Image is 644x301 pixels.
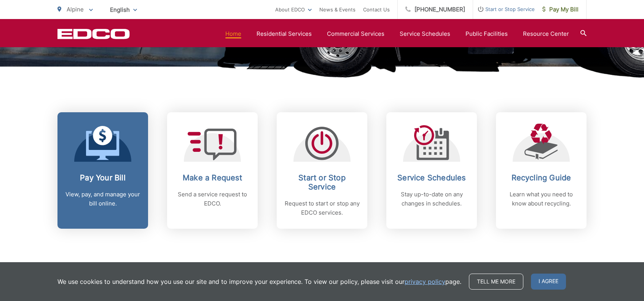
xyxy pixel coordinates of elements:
a: Home [225,29,241,38]
p: Request to start or stop any EDCO services. [284,199,360,217]
a: EDCD logo. Return to the homepage. [57,29,130,39]
h2: Recycling Guide [504,173,579,182]
span: English [104,3,143,16]
a: Recycling Guide Learn what you need to know about recycling. [496,112,587,229]
p: Learn what you need to know about recycling. [504,190,579,208]
h2: Pay Your Bill [65,173,140,182]
a: Commercial Services [327,29,384,38]
span: Pay My Bill [542,5,579,14]
p: We use cookies to understand how you use our site and to improve your experience. To view our pol... [57,277,461,286]
h2: Make a Request [175,173,250,182]
a: News & Events [319,5,355,14]
h2: Service Schedules [394,173,469,182]
a: Residential Services [257,29,312,38]
p: View, pay, and manage your bill online. [65,190,140,208]
a: Make a Request Send a service request to EDCO. [167,112,258,229]
span: I agree [531,274,566,290]
a: Resource Center [523,29,569,38]
p: Send a service request to EDCO. [175,190,250,208]
h2: Start or Stop Service [284,173,360,191]
a: Public Facilities [465,29,508,38]
a: Tell me more [469,274,523,290]
a: Pay Your Bill View, pay, and manage your bill online. [57,112,148,229]
a: About EDCO [275,5,312,14]
a: privacy policy [405,277,445,286]
a: Contact Us [363,5,390,14]
span: Alpine [67,6,84,13]
a: Service Schedules [400,29,450,38]
a: Service Schedules Stay up-to-date on any changes in schedules. [386,112,477,229]
p: Stay up-to-date on any changes in schedules. [394,190,469,208]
